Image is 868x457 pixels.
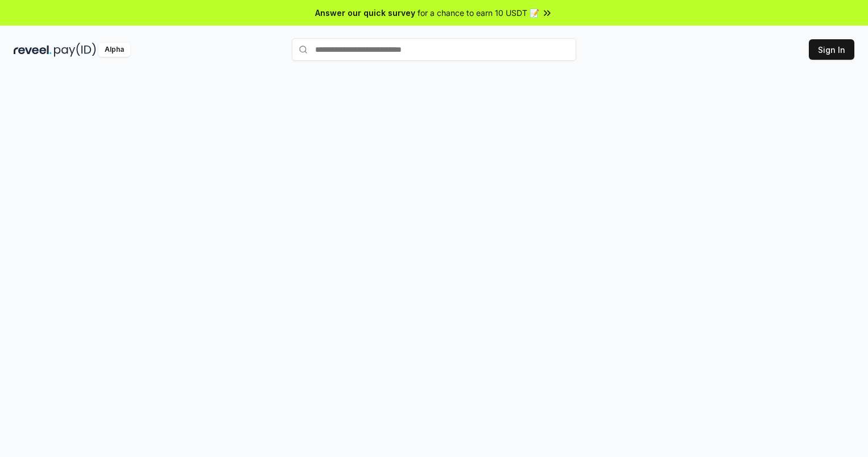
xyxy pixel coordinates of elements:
img: reveel_dark [14,43,52,57]
button: Sign In [809,39,854,60]
div: Alpha [98,43,130,57]
img: pay_id [54,43,96,57]
span: Answer our quick survey [315,7,415,19]
span: for a chance to earn 10 USDT 📝 [418,7,539,19]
